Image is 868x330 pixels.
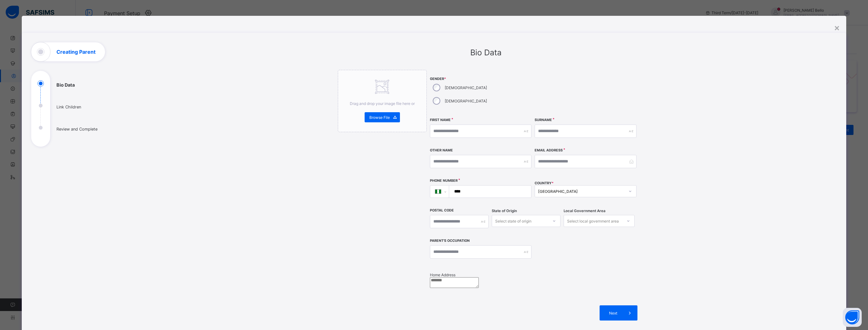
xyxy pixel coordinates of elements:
[567,215,619,227] div: Select local government area
[338,70,427,132] div: Drag and drop your image file here orBrowse File
[834,22,840,33] div: ×
[564,209,606,213] span: Local Government Area
[445,99,487,103] label: [DEMOGRAPHIC_DATA]
[470,48,501,57] span: Bio Data
[538,189,625,194] div: [GEOGRAPHIC_DATA]
[56,49,96,54] h1: Creating Parent
[535,181,554,185] span: COUNTRY
[430,118,451,122] label: First Name
[430,208,454,212] label: Postal Code
[430,179,458,183] label: Phone Number
[492,209,517,213] span: State of Origin
[535,118,552,122] label: Surname
[430,148,453,152] label: Other Name
[369,115,390,120] span: Browse File
[445,85,487,90] label: [DEMOGRAPHIC_DATA]
[535,148,563,152] label: Email Address
[495,215,531,227] div: Select state of origin
[350,101,415,106] span: Drag and drop your image file here or
[604,311,622,315] span: Next
[430,77,531,81] span: Gender
[430,239,470,243] label: Parent's Occupation
[430,272,455,277] label: Home Address
[843,308,862,327] button: Open asap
